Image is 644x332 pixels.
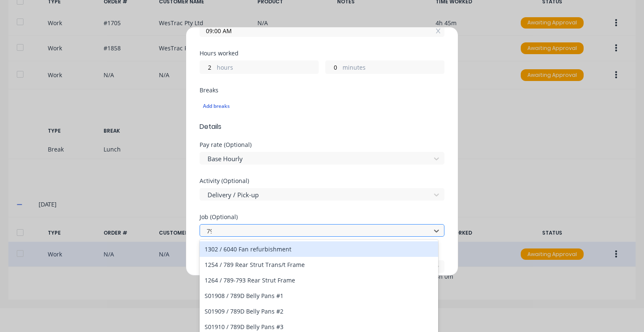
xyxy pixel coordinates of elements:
[217,63,318,73] label: hours
[200,214,444,220] div: Job (Optional)
[200,288,438,303] div: S01908 / 789D Belly Pans #1
[200,303,438,319] div: S01909 / 789D Belly Pans #2
[200,122,444,132] span: Details
[343,63,444,73] label: minutes
[200,272,438,288] div: 1264 / 789-793 Rear Strut Frame
[200,50,444,56] div: Hours worked
[200,61,215,73] input: 0
[200,241,438,257] div: 1302 / 6040 Fan refurbishment
[326,61,340,73] input: 0
[200,87,444,93] div: Breaks
[203,101,441,112] div: Add breaks
[200,178,444,184] div: Activity (Optional)
[200,257,438,272] div: 1254 / 789 Rear Strut Trans/t Frame
[200,142,444,148] div: Pay rate (Optional)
